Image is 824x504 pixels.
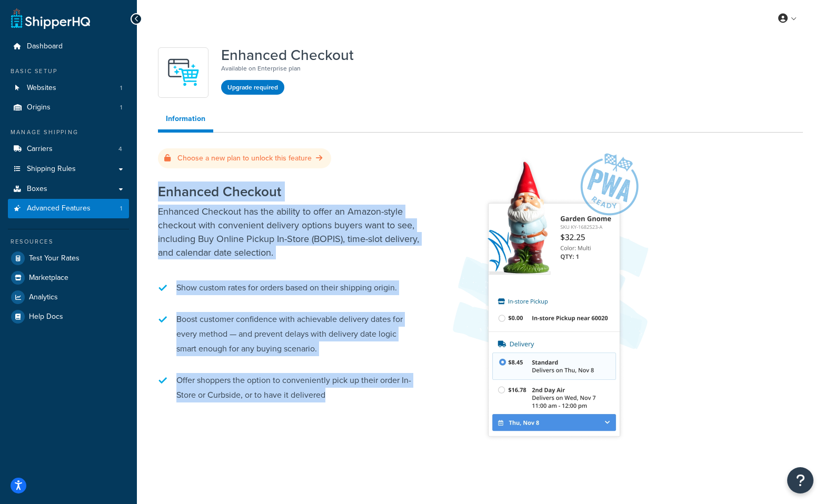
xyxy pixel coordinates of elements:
[8,249,129,268] a: Test Your Rates
[8,199,129,218] a: Advanced Features1
[158,108,213,133] a: Information
[8,268,129,287] a: Marketplace
[8,139,129,159] a: Carriers4
[8,78,129,98] a: Websites1
[29,274,68,283] span: Marketplace
[8,98,129,117] li: Origins
[8,98,129,117] a: Origins1
[27,165,76,174] span: Shipping Rules
[27,204,91,213] span: Advanced Features
[27,185,47,194] span: Boxes
[120,204,122,213] span: 1
[8,128,129,137] div: Manage Shipping
[8,37,129,56] a: Dashboard
[29,313,63,321] span: Help Docs
[8,139,129,159] li: Carriers
[158,275,421,300] li: Show custom rates for orders based on their shipping origin.
[221,63,354,74] p: Available on Enterprise plan
[453,153,649,441] img: Enhanced Checkout
[8,78,129,98] li: Websites
[27,42,63,51] span: Dashboard
[8,199,129,218] li: Advanced Features
[8,307,129,326] a: Help Docs
[158,307,421,361] li: Boost customer confidence with achievable delivery dates for every method — and prevent delays wi...
[27,103,51,112] span: Origins
[787,467,813,493] button: Open Resource Center
[8,237,129,246] div: Resources
[29,254,80,263] span: Test Your Rates
[8,179,129,199] a: Boxes
[27,145,53,154] span: Carriers
[27,84,56,93] span: Websites
[158,205,421,259] p: Enhanced Checkout has the ability to offer an Amazon-style checkout with convenient delivery opti...
[120,84,122,93] span: 1
[221,80,284,95] button: Upgrade required
[118,145,122,154] span: 4
[120,103,122,112] span: 1
[221,47,354,63] h1: Enhanced Checkout
[8,159,129,179] a: Shipping Rules
[164,153,325,164] a: Choose a new plan to unlock this feature
[158,368,421,408] li: Offer shoppers the option to conveniently pick up their order In-Store or Curbside, or to have it...
[165,54,202,91] img: RgAAAABJRU5ErkJggg==
[29,293,58,302] span: Analytics
[158,184,421,199] h2: Enhanced Checkout
[8,288,129,307] a: Analytics
[8,67,129,76] div: Basic Setup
